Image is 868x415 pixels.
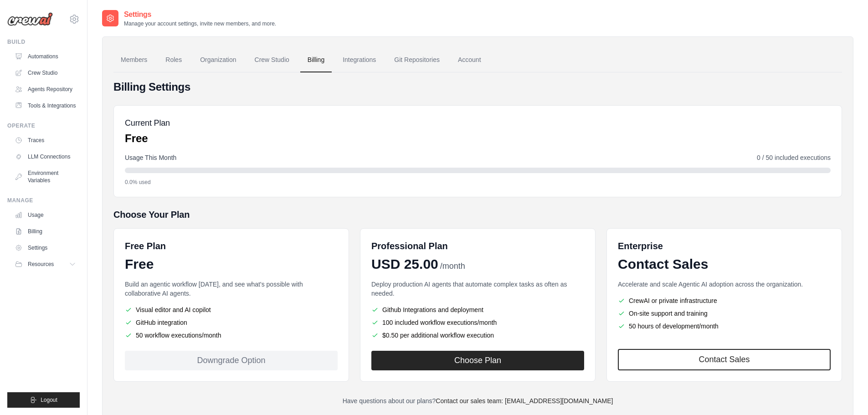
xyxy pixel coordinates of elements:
[618,240,831,252] h6: Enterprise
[11,224,80,239] a: Billing
[11,66,80,80] a: Crew Studio
[247,48,297,72] a: Crew Studio
[371,318,584,327] li: 100 included workflow executions/month
[11,133,80,148] a: Traces
[11,82,80,97] a: Agents Repository
[618,309,831,318] li: On-site support and training
[125,240,166,252] h6: Free Plan
[7,392,80,408] button: Logout
[41,396,57,404] span: Logout
[757,153,831,162] span: 0 / 50 included executions
[113,80,842,94] h4: Billing Settings
[113,396,842,405] p: Have questions about our plans?
[618,296,831,305] li: CrewAI or private infrastructure
[125,318,338,327] li: GitHub integration
[7,122,80,129] div: Operate
[371,305,584,314] li: Github Integrations and deployment
[618,280,831,289] p: Accelerate and scale Agentic AI adoption across the organization.
[11,149,80,164] a: LLM Connections
[7,12,53,26] img: Logo
[125,305,338,314] li: Visual editor and AI copilot
[451,48,488,72] a: Account
[7,38,80,46] div: Build
[124,20,276,27] p: Manage your account settings, invite new members, and more.
[371,331,584,340] li: $0.50 per additional workflow execution
[371,256,438,272] span: USD 25.00
[125,280,338,298] p: Build an agentic workflow [DATE], and see what's possible with collaborative AI agents.
[387,48,447,72] a: Git Repositories
[125,256,338,272] div: Free
[113,208,842,221] h5: Choose Your Plan
[125,117,170,129] h5: Current Plan
[125,351,338,370] div: Downgrade Option
[7,197,80,204] div: Manage
[113,48,154,72] a: Members
[125,153,176,162] span: Usage This Month
[28,261,54,268] span: Resources
[11,257,80,272] button: Resources
[125,179,151,186] span: 0.0% used
[124,9,276,20] h2: Settings
[11,98,80,113] a: Tools & Integrations
[11,241,80,255] a: Settings
[618,349,831,370] a: Contact Sales
[158,48,189,72] a: Roles
[618,256,831,272] div: Contact Sales
[193,48,243,72] a: Organization
[440,260,465,272] span: /month
[125,331,338,340] li: 50 workflow executions/month
[335,48,383,72] a: Integrations
[11,166,80,188] a: Environment Variables
[371,280,584,298] p: Deploy production AI agents that automate complex tasks as often as needed.
[125,131,170,146] p: Free
[371,351,584,370] button: Choose Plan
[11,49,80,64] a: Automations
[11,208,80,222] a: Usage
[300,48,332,72] a: Billing
[436,397,613,405] a: Contact our sales team: [EMAIL_ADDRESS][DOMAIN_NAME]
[371,240,448,252] h6: Professional Plan
[618,322,831,331] li: 50 hours of development/month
